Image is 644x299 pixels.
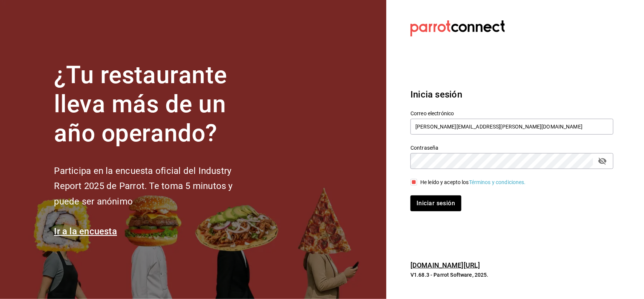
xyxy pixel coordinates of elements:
p: V1.68.3 - Parrot Software, 2025. [410,271,613,279]
button: passwordField [596,155,609,167]
h1: ¿Tu restaurante lleva más de un año operando? [54,61,258,148]
a: Ir a la encuesta [54,226,117,237]
a: [DOMAIN_NAME][URL] [410,261,480,269]
h2: Participa en la encuesta oficial del Industry Report 2025 de Parrot. Te toma 5 minutos y puede se... [54,163,258,209]
a: Términos y condiciones. [469,179,526,185]
h3: Inicia sesión [410,88,613,101]
label: Correo electrónico [410,111,613,116]
button: Iniciar sesión [410,195,461,211]
div: He leído y acepto los [420,178,526,186]
input: Ingresa tu correo electrónico [410,119,613,135]
label: Contraseña [410,146,613,151]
